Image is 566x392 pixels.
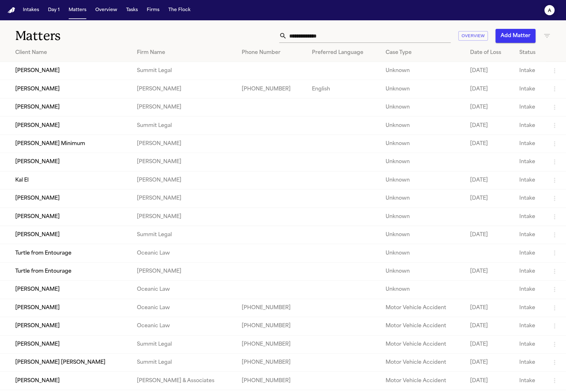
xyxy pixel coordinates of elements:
td: Intake [514,116,546,135]
td: [PHONE_NUMBER] [236,354,307,372]
td: [DATE] [465,189,514,208]
td: Summit Legal [132,354,236,372]
td: [DATE] [465,262,514,280]
td: Intake [514,244,546,262]
td: Oceanic Law [132,317,236,335]
td: Intake [514,62,546,80]
td: Intake [514,189,546,208]
td: [PHONE_NUMBER] [236,80,307,98]
td: [PERSON_NAME] & Associates [132,372,236,390]
td: Oceanic Law [132,281,236,299]
td: Unknown [381,80,465,98]
td: Intake [514,281,546,299]
button: Intakes [20,4,42,16]
td: Oceanic Law [132,299,236,317]
td: Unknown [381,281,465,299]
td: Motor Vehicle Accident [381,354,465,372]
button: Overview [93,4,120,16]
td: English [307,80,380,98]
td: [DATE] [465,171,514,189]
td: Unknown [381,153,465,171]
a: Home [8,7,15,13]
td: Unknown [381,116,465,135]
div: Client Name [15,49,127,56]
td: [DATE] [465,98,514,116]
td: Summit Legal [132,226,236,244]
td: [DATE] [465,80,514,98]
td: Intake [514,171,546,189]
td: [DATE] [465,354,514,372]
td: [PERSON_NAME] [132,80,236,98]
td: Intake [514,335,546,353]
td: [PHONE_NUMBER] [236,317,307,335]
button: Overview [458,31,488,41]
div: Status [519,49,541,56]
td: [DATE] [465,226,514,244]
td: [PERSON_NAME] [132,171,236,189]
td: [PERSON_NAME] [132,208,236,226]
td: [DATE] [465,135,514,153]
img: Finch Logo [8,7,15,13]
td: [DATE] [465,62,514,80]
td: Intake [514,153,546,171]
td: [PERSON_NAME] [132,98,236,116]
td: Intake [514,262,546,280]
div: Case Type [386,49,460,56]
td: [DATE] [465,317,514,335]
td: [DATE] [465,299,514,317]
td: [DATE] [465,335,514,353]
td: Unknown [381,171,465,189]
td: Unknown [381,208,465,226]
td: Motor Vehicle Accident [381,317,465,335]
td: [PHONE_NUMBER] [236,335,307,353]
td: Unknown [381,189,465,208]
td: [PERSON_NAME] [132,153,236,171]
td: Intake [514,208,546,226]
td: [PERSON_NAME] [132,262,236,280]
td: Intake [514,317,546,335]
td: Summit Legal [132,62,236,80]
td: [PERSON_NAME] [132,189,236,208]
button: The Flock [166,4,193,16]
td: Oceanic Law [132,244,236,262]
td: [DATE] [465,116,514,135]
td: Intake [514,80,546,98]
td: [DATE] [465,372,514,390]
button: Tasks [124,4,140,16]
td: Unknown [381,135,465,153]
td: Summit Legal [132,335,236,353]
button: Matters [66,4,89,16]
td: Intake [514,354,546,372]
td: Unknown [381,98,465,116]
td: Unknown [381,62,465,80]
td: Motor Vehicle Accident [381,299,465,317]
h1: Matters [15,28,169,44]
td: [PHONE_NUMBER] [236,372,307,390]
td: Motor Vehicle Accident [381,335,465,353]
div: Preferred Language [312,49,375,56]
td: [PERSON_NAME] [132,135,236,153]
div: Date of Loss [470,49,509,56]
button: Firms [144,4,162,16]
div: Firm Name [137,49,231,56]
td: Intake [514,226,546,244]
td: Unknown [381,262,465,280]
button: Day 1 [45,4,62,16]
td: Intake [514,135,546,153]
td: Summit Legal [132,116,236,135]
td: Intake [514,372,546,390]
td: Intake [514,299,546,317]
td: Unknown [381,244,465,262]
div: Phone Number [241,49,302,56]
td: Motor Vehicle Accident [381,372,465,390]
td: Intake [514,98,546,116]
td: Unknown [381,226,465,244]
td: [PHONE_NUMBER] [236,299,307,317]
